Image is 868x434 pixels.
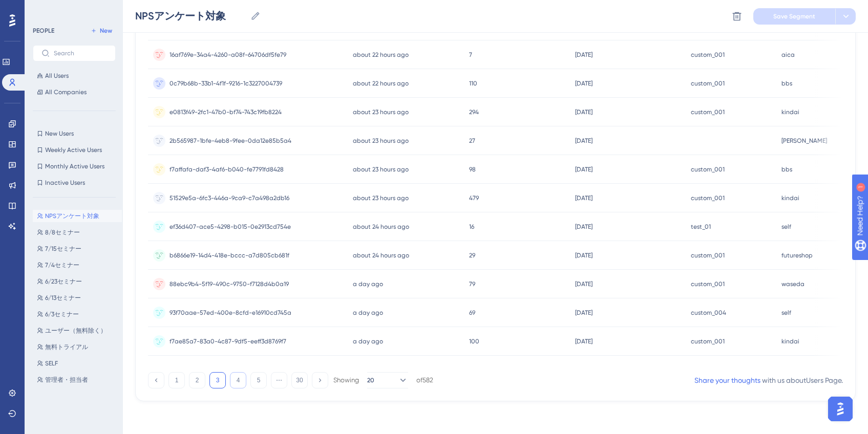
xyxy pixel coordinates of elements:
[691,194,725,202] span: custom_001
[45,72,69,80] span: All Users
[367,372,408,388] button: 20
[781,251,813,259] span: futureshop
[170,79,282,88] span: 0c79b68b-33b1-4f1f-9216-1c3227004739
[33,292,122,304] button: 6/13セミナー
[691,223,711,231] span: test_01
[87,25,116,37] button: New
[45,327,107,335] span: ユーザー（無料除く）
[45,310,79,318] span: 6/3セミナー
[45,129,74,138] span: New Users
[45,359,58,367] span: SELF
[691,108,725,116] span: custom_001
[170,108,282,116] span: e0813f49-2fc1-47b0-bf74-743c19fb8224
[45,146,102,154] span: Weekly Active Users
[170,51,286,59] span: 16af769e-34a4-4260-a08f-64706df5fe79
[575,137,592,144] time: [DATE]
[575,223,592,230] time: [DATE]
[100,27,112,35] span: New
[781,51,795,59] span: aica
[353,137,409,144] time: about 23 hours ago
[33,357,122,370] button: SELF
[33,226,122,238] button: 8/8セミナー
[781,223,791,231] span: self
[691,51,725,59] span: custom_001
[33,160,116,172] button: Monthly Active Users
[33,144,116,156] button: Weekly Active Users
[189,372,205,388] button: 2
[781,137,827,145] span: [PERSON_NAME]
[469,280,475,288] span: 79
[353,108,409,116] time: about 23 hours ago
[45,245,81,253] span: 7/15セミナー
[271,372,287,388] button: ⋯
[33,177,116,189] button: Inactive Users
[170,194,289,202] span: 51529e5a-6fc3-446a-9ca9-c7a498a2db16
[416,376,433,385] div: of 582
[230,372,246,388] button: 4
[45,179,85,187] span: Inactive Users
[825,394,856,424] iframe: UserGuiding AI Assistant Launcher
[45,261,79,269] span: 7/4セミナー
[33,275,122,288] button: 6/23セミナー
[333,376,359,385] div: Showing
[170,223,291,231] span: ef36d407-ace5-4298-b015-0e2913cd754e
[135,9,246,23] input: Segment Name
[773,12,815,20] span: Save Segment
[353,51,409,58] time: about 22 hours ago
[33,243,122,255] button: 7/15セミナー
[33,259,122,271] button: 7/4セミナー
[168,372,185,388] button: 1
[575,309,592,316] time: [DATE]
[694,376,760,384] a: Share your thoughts
[291,372,308,388] button: 30
[469,337,479,345] span: 100
[170,337,286,345] span: f7ae85a7-83a0-4c87-9df5-eeff3d8769f7
[45,88,87,96] span: All Companies
[45,343,88,351] span: 無料トライアル
[209,372,226,388] button: 3
[45,162,104,170] span: Monthly Active Users
[469,137,475,145] span: 27
[170,165,284,173] span: f7affafa-daf3-4af6-b040-fe7791fd8428
[781,79,792,88] span: bbs
[33,127,116,140] button: New Users
[469,108,479,116] span: 294
[575,51,592,58] time: [DATE]
[170,309,291,317] span: 93f70aae-57ed-400e-8cfd-e16910cd745a
[33,86,116,98] button: All Companies
[353,166,409,173] time: about 23 hours ago
[33,341,122,353] button: 無料トライアル
[753,8,835,25] button: Save Segment
[33,308,122,320] button: 6/3セミナー
[575,280,592,288] time: [DATE]
[781,108,799,116] span: kindai
[33,374,122,386] button: 管理者・担当者
[170,251,289,259] span: b6866e19-14d4-418e-bccc-a7d805cb681f
[45,294,81,302] span: 6/13セミナー
[469,79,477,88] span: 110
[469,51,472,59] span: 7
[353,309,383,316] time: a day ago
[691,280,725,288] span: custom_001
[71,5,74,13] div: 1
[469,165,476,173] span: 98
[170,137,291,145] span: 2b565987-1bfe-4eb8-9fee-0da12e85b5a4
[45,212,99,220] span: NPSアンケート対象
[781,309,791,317] span: self
[575,80,592,87] time: [DATE]
[575,338,592,345] time: [DATE]
[33,210,122,222] button: NPSアンケート対象
[353,280,383,288] time: a day ago
[170,280,289,288] span: 88ebc9b4-5f19-490c-9750-f7128d4b0a19
[469,223,474,231] span: 16
[781,280,805,288] span: waseda
[691,79,725,88] span: custom_001
[24,3,64,15] span: Need Help?
[691,165,725,173] span: custom_001
[691,337,725,345] span: custom_001
[469,309,475,317] span: 69
[781,337,799,345] span: kindai
[353,252,409,259] time: about 24 hours ago
[781,165,792,173] span: bbs
[691,309,726,317] span: custom_004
